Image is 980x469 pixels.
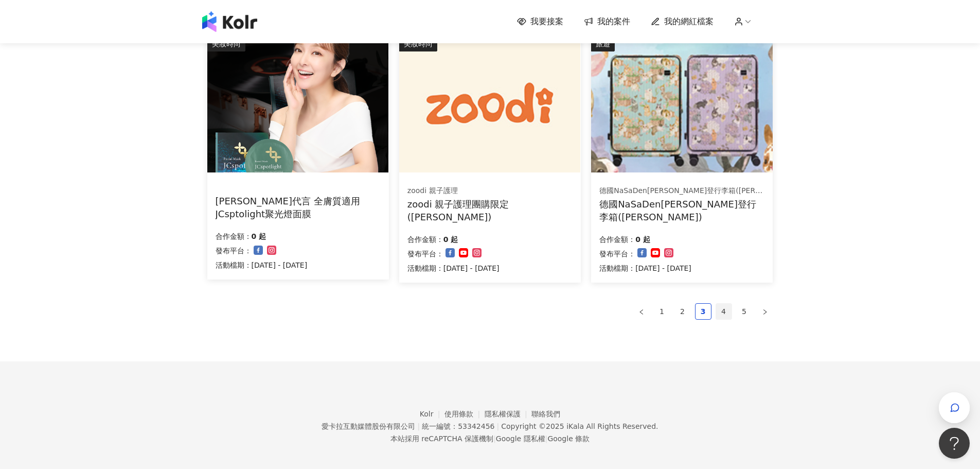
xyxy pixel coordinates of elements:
a: 我的案件 [584,16,630,27]
p: 0 起 [635,233,650,246]
p: 0 起 [443,233,458,246]
div: 德國NaSaDen[PERSON_NAME]登行李箱([PERSON_NAME]) [599,186,764,196]
p: 合作金額： [407,233,443,246]
p: 活動檔期：[DATE] - [DATE] [216,259,308,271]
a: 5 [737,304,752,319]
img: 聚光燈面膜推廣 [207,36,388,172]
a: Google 隱私權 [496,435,545,443]
button: right [757,303,773,320]
div: zoodi 親子護理 [407,186,572,196]
div: 旅遊 [591,36,615,51]
span: right [762,309,768,315]
p: 合作金額： [599,233,635,246]
span: | [493,435,496,443]
p: 活動檔期：[DATE] - [DATE] [407,262,500,274]
div: 德國NaSaDen[PERSON_NAME]登行李箱([PERSON_NAME]) [599,198,764,223]
iframe: Help Scout Beacon - Open [939,428,970,459]
span: 我的案件 [597,16,630,27]
span: 我的網紅檔案 [664,16,714,27]
a: 我要接案 [517,16,563,27]
p: 發布平台： [407,248,443,260]
li: 3 [695,303,711,320]
a: 我的網紅檔案 [651,16,714,27]
a: 3 [696,304,711,319]
img: logo [202,11,257,32]
div: [PERSON_NAME]代言 全膚質適用 JCsptolight聚光燈面膜 [216,195,381,220]
span: | [496,422,499,430]
p: 發布平台： [599,248,635,260]
li: 5 [736,303,753,320]
a: 隱私權保護 [485,410,532,418]
a: 使用條款 [444,410,485,418]
button: left [633,303,650,320]
div: Copyright © 2025 All Rights Reserved. [501,422,658,430]
a: 4 [716,304,732,319]
li: Next Page [757,303,773,320]
div: 愛卡拉互動媒體股份有限公司 [322,422,415,430]
span: 我要接案 [530,16,563,27]
div: 統一編號：53342456 [422,422,494,430]
p: 發布平台： [216,245,252,257]
span: | [417,422,420,430]
img: zoodi 全系列商品 [399,36,580,172]
li: Previous Page [633,303,650,320]
a: iKala [566,422,584,430]
img: 德國NaSaDen納莎登行李箱系列 [591,36,772,172]
a: 聯絡我們 [531,410,560,418]
div: zoodi 親子護理團購限定([PERSON_NAME]) [407,198,573,223]
a: 2 [675,304,690,319]
span: 本站採用 reCAPTCHA 保護機制 [390,432,590,445]
div: 美妝時尚 [207,36,245,51]
p: 0 起 [252,230,266,242]
span: | [545,435,548,443]
li: 2 [674,303,691,320]
li: 1 [654,303,670,320]
p: 合作金額： [216,230,252,242]
span: left [638,309,645,315]
p: 活動檔期：[DATE] - [DATE] [599,262,691,274]
a: Kolr [420,410,444,418]
li: 4 [716,303,732,320]
a: 1 [654,304,670,319]
a: Google 條款 [547,435,590,443]
div: 美妝時尚 [399,36,437,51]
